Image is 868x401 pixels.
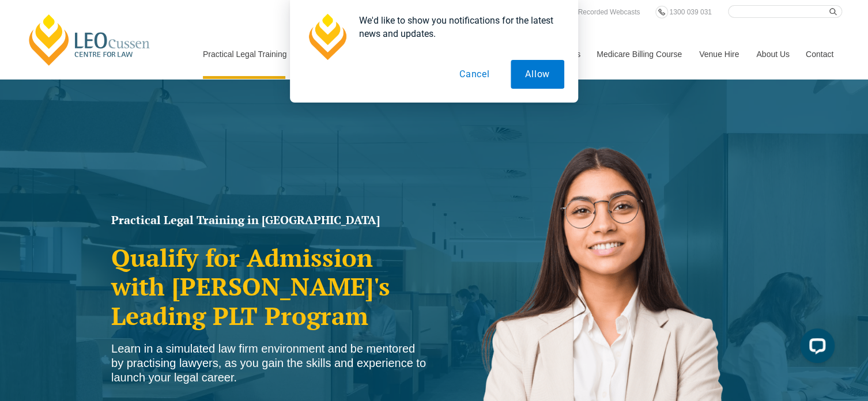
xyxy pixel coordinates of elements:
[111,214,428,226] h1: Practical Legal Training in [GEOGRAPHIC_DATA]
[111,342,428,385] div: Learn in a simulated law firm environment and be mentored by practising lawyers, as you gain the ...
[111,243,428,330] h2: Qualify for Admission with [PERSON_NAME]'s Leading PLT Program
[304,14,350,60] img: notification icon
[445,60,504,89] button: Cancel
[511,60,564,89] button: Allow
[791,324,839,372] iframe: LiveChat chat widget
[350,14,564,40] div: We'd like to show you notifications for the latest news and updates.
